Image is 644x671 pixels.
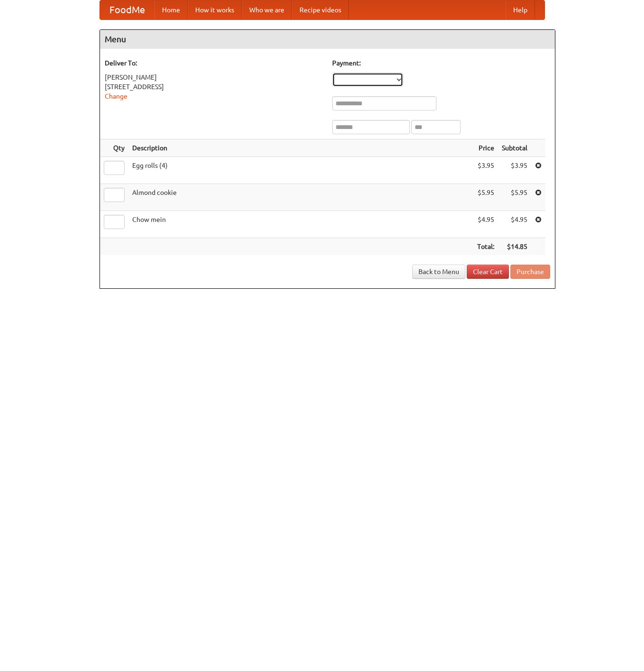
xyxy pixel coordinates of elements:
td: Egg rolls (4) [128,157,473,184]
td: $5.95 [473,184,498,211]
th: Total: [473,238,498,256]
a: Who we are [242,0,292,19]
a: Recipe videos [292,0,349,19]
td: Chow mein [128,211,473,238]
a: Back to Menu [412,265,465,279]
th: Subtotal [498,139,531,157]
th: Price [473,139,498,157]
a: How it works [188,0,242,19]
a: FoodMe [100,0,154,19]
td: $3.95 [473,157,498,184]
a: Home [154,0,188,19]
div: [PERSON_NAME] [105,73,323,82]
td: $4.95 [498,211,531,238]
a: Change [105,92,127,100]
th: Qty [100,139,128,157]
button: Purchase [510,265,550,279]
a: Clear Cart [467,265,509,279]
td: $4.95 [473,211,498,238]
div: [STREET_ADDRESS] [105,82,323,92]
a: Help [506,0,535,19]
h5: Deliver To: [105,58,323,68]
th: $14.85 [498,238,531,256]
td: $5.95 [498,184,531,211]
td: $3.95 [498,157,531,184]
th: Description [128,139,473,157]
h4: Menu [100,30,555,49]
td: Almond cookie [128,184,473,211]
h5: Payment: [332,58,550,68]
